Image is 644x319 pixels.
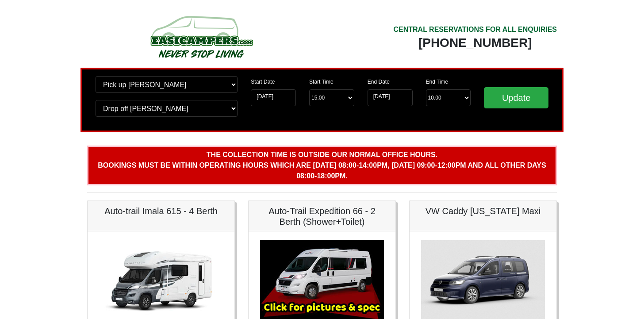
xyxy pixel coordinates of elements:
label: Start Date [251,78,275,86]
label: Start Time [309,78,333,86]
input: Start Date [251,89,296,106]
div: CENTRAL RESERVATIONS FOR ALL ENQUIRIES [393,24,557,35]
b: The collection time is outside our normal office hours. Bookings must be within operating hours w... [98,151,546,180]
div: [PHONE_NUMBER] [393,35,557,51]
h5: VW Caddy [US_STATE] Maxi [418,206,548,216]
h5: Auto-Trail Expedition 66 - 2 Berth (Shower+Toilet) [257,206,387,227]
input: Update [484,87,548,108]
h5: Auto-trail Imala 615 - 4 Berth [96,206,226,216]
input: Return Date [368,89,413,106]
label: End Time [426,78,448,86]
img: campers-checkout-logo.png [117,12,285,61]
label: End Date [368,78,390,86]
